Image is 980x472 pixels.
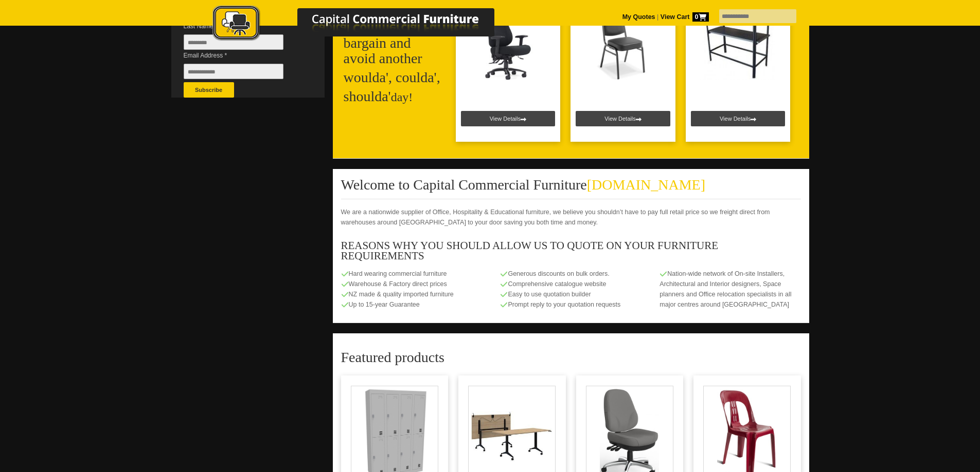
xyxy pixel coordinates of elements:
span: Email Address * [184,50,299,61]
h2: Featured products [341,350,801,365]
h3: REASONS WHY YOU SHOULD ALLOW US TO QUOTE ON YOUR FURNITURE REQUIREMENTS [341,240,801,261]
p: Hard wearing commercial furniture Warehouse & Factory direct prices NZ made & quality imported fu... [341,269,482,310]
a: Capital Commercial Furniture Logo [184,5,544,46]
h2: woulda', coulda', [344,70,447,85]
img: Capital Commercial Furniture Logo [184,5,544,43]
a: View Cart0 [658,13,708,21]
p: We are a nationwide supplier of Office, Hospitality & Educational furniture, we believe you shoul... [341,207,801,228]
button: Subscribe [184,82,234,98]
p: Nation-wide network of On-site Installers, Architectural and Interior designers, Space planners a... [660,269,800,310]
strong: View Cart [661,13,709,21]
a: My Quotes [622,13,655,21]
h2: shoulda' [344,89,447,105]
span: day! [391,90,413,104]
h2: Welcome to Capital Commercial Furniture [341,177,801,199]
p: Generous discounts on bulk orders. Comprehensive catalogue website Easy to use quotation builder ... [500,269,641,310]
span: 0 [692,12,709,22]
input: Email Address * [184,64,283,79]
span: [DOMAIN_NAME] [587,177,705,193]
span: Last Name * [184,21,299,31]
input: Last Name * [184,34,283,50]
